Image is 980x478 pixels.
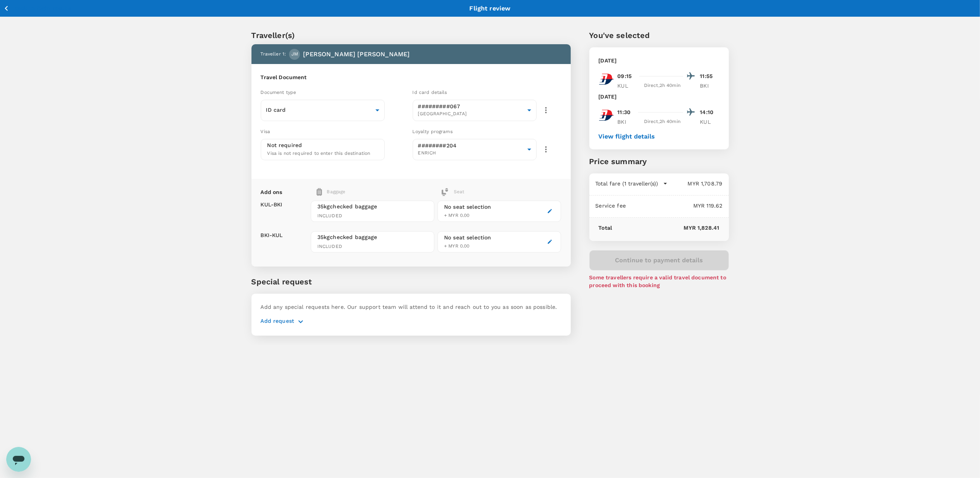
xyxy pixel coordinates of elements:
button: View flight details [599,133,655,140]
img: baggage-icon [441,188,449,196]
p: Add request [261,317,295,326]
button: Back to flight results [3,3,71,13]
p: MYR 1,828.41 [612,224,719,232]
img: MH [599,107,614,123]
p: KUL [700,118,720,126]
span: + MYR 0.00 [444,243,470,249]
div: Direct , 2h 40min [642,118,683,126]
p: Some travellers require a valid travel document to proceed with this booking [589,274,729,289]
button: Total fare (1 traveller(s)) [596,180,668,187]
p: #########067 [418,102,523,110]
img: MH [599,71,614,87]
p: MYR 1,708.79 [668,180,723,187]
iframe: Button to launch messaging window [6,447,31,472]
span: Visa [261,129,270,134]
p: [PERSON_NAME] [PERSON_NAME] [303,50,410,59]
p: ID card [266,106,372,114]
p: Service fee [596,202,626,210]
div: #########067[GEOGRAPHIC_DATA] [413,97,537,123]
p: Add ons [261,188,282,196]
p: KUL [618,82,637,90]
p: KUL - BKI [261,201,282,208]
p: BKI - KUL [261,231,283,239]
p: 14:10 [700,108,720,116]
p: Total [599,224,612,232]
span: 35kg checked baggage [317,233,428,241]
div: Direct , 2h 40min [642,82,683,90]
p: You've selected [589,29,729,41]
p: Price summary [589,156,729,167]
p: Traveller 1 : [261,50,286,58]
div: No seat selection [444,203,491,211]
div: ID card [261,100,385,120]
div: ########204ENRICH [413,137,537,163]
span: INCLUDED [317,243,428,251]
p: [DATE] [599,93,617,100]
p: Flight review [470,4,511,13]
span: Visa is not required to enter this destination [267,151,370,156]
p: MYR 119.62 [626,202,722,210]
p: 11:30 [618,108,631,116]
p: BKI [618,118,637,126]
p: Back to flight results [14,4,71,12]
p: [DATE] [599,57,617,64]
p: Add any special requests here. Our support team will attend to it and reach out to you as soon as... [261,303,561,311]
div: No seat selection [444,234,491,242]
p: Not required [267,141,302,149]
p: Special request [251,276,571,287]
span: Id card details [413,90,447,95]
p: Total fare (1 traveller(s)) [596,180,658,187]
p: 11:55 [700,72,720,80]
p: ########204 [418,142,524,149]
div: Seat [441,188,464,196]
span: 35kg checked baggage [317,203,428,210]
span: [GEOGRAPHIC_DATA] [418,110,524,118]
span: JM [291,50,298,58]
p: BKI [700,82,720,90]
h6: Travel Document [261,73,561,82]
span: Document type [261,90,296,95]
span: INCLUDED [317,212,428,220]
span: Loyalty programs [413,129,453,134]
div: Baggage [317,188,407,196]
img: baggage-icon [317,188,322,196]
span: + MYR 0.00 [444,213,470,218]
p: 09:15 [618,72,632,80]
span: ENRICH [418,149,524,157]
p: Traveller(s) [251,29,571,41]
